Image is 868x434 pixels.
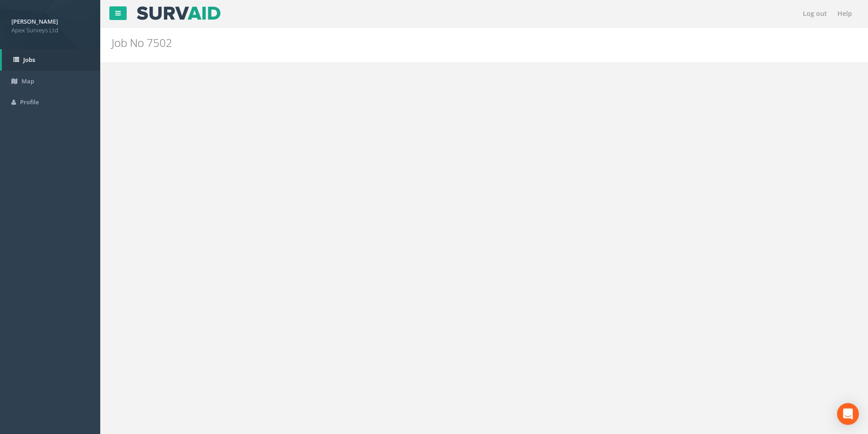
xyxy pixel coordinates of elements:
[21,77,34,85] span: Map
[20,98,39,106] span: Profile
[112,37,730,49] h2: Job No 7502
[837,403,859,425] div: Open Intercom Messenger
[11,17,58,26] strong: [PERSON_NAME]
[11,26,89,35] span: Apex Surveys Ltd
[11,15,89,34] a: [PERSON_NAME] Apex Surveys Ltd
[23,56,35,64] span: Jobs
[2,49,100,71] a: Jobs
